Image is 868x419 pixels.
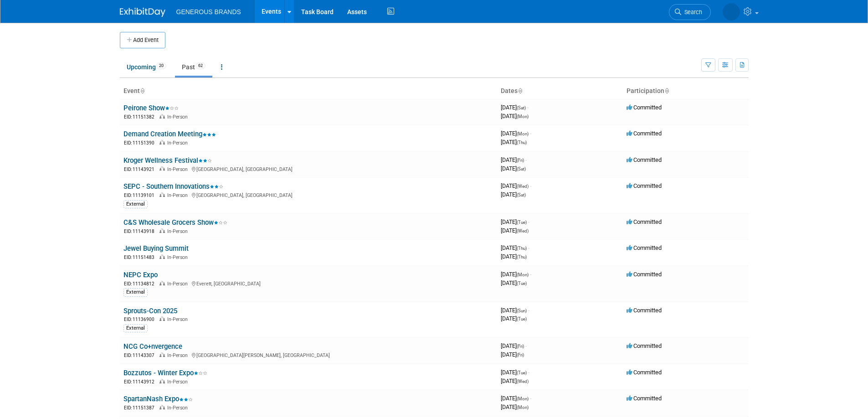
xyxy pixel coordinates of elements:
span: [DATE] [501,182,531,189]
span: Committed [627,130,662,137]
img: In-Person Event [159,140,165,145]
span: Search [681,9,702,16]
span: - [528,369,529,376]
span: - [525,342,527,349]
a: Bozzutos - Winter Expo [123,369,207,377]
span: (Mon) [517,131,529,136]
img: In-Person Event [159,166,165,171]
a: Sprouts-Con 2025 [123,307,177,315]
a: SEPC - Southern Innovations [123,182,223,191]
span: [DATE] [501,395,531,402]
span: Committed [627,156,662,163]
img: In-Person Event [159,254,165,259]
span: (Tue) [517,220,527,225]
span: In-Person [167,281,190,287]
img: In-Person Event [159,405,165,409]
span: Committed [627,271,662,278]
img: In-Person Event [159,114,165,119]
a: NCG Co+nvergence [123,342,182,351]
span: - [525,156,527,163]
span: (Tue) [517,316,527,321]
a: Search [669,4,711,20]
span: - [530,271,531,278]
a: Kroger Wellness Festival [123,156,212,165]
span: In-Person [167,192,190,198]
span: Committed [627,307,662,314]
span: (Fri) [517,158,524,163]
a: Past62 [175,58,212,76]
div: [GEOGRAPHIC_DATA], [GEOGRAPHIC_DATA] [123,165,493,173]
span: [DATE] [501,165,526,172]
span: [DATE] [501,218,529,225]
img: In-Person Event [159,228,165,233]
a: C&S Wholesale Grocers Show [123,218,227,227]
span: [DATE] [501,351,524,358]
th: Dates [497,83,623,99]
span: - [528,244,529,251]
span: [DATE] [501,253,527,260]
div: [GEOGRAPHIC_DATA][PERSON_NAME], [GEOGRAPHIC_DATA] [123,351,493,359]
span: [DATE] [501,244,529,251]
span: (Wed) [517,379,529,384]
div: External [123,288,148,296]
span: (Sat) [517,105,526,110]
th: Participation [623,83,749,99]
div: External [123,200,148,208]
span: EID: 11151390 [124,140,158,145]
span: In-Person [167,316,190,322]
span: (Wed) [517,228,529,233]
span: [DATE] [501,227,529,234]
span: EID: 11134812 [124,281,158,286]
a: Sort by Event Name [140,87,144,94]
a: NEPC Expo [123,271,158,279]
span: In-Person [167,228,190,234]
span: EID: 11151387 [124,405,158,410]
button: Add Event [120,32,165,48]
span: [DATE] [501,342,527,349]
span: [DATE] [501,139,527,145]
span: [DATE] [501,113,529,119]
div: External [123,324,148,332]
span: In-Person [167,114,190,120]
span: - [528,307,529,314]
span: [DATE] [501,279,527,286]
span: - [530,395,531,402]
span: [DATE] [501,271,531,278]
a: Peirone Show [123,104,179,112]
img: In-Person Event [159,281,165,285]
span: EID: 11136900 [124,317,158,322]
span: [DATE] [501,315,527,322]
span: Committed [627,342,662,349]
span: (Tue) [517,281,527,286]
span: (Sun) [517,308,527,313]
span: [DATE] [501,156,527,163]
span: - [528,218,529,225]
span: Committed [627,218,662,225]
span: EID: 11151382 [124,114,158,119]
span: - [530,130,531,137]
span: [DATE] [501,191,526,198]
span: (Mon) [517,405,529,410]
span: EID: 11143912 [124,379,158,384]
span: Committed [627,104,662,111]
img: ExhibitDay [120,8,165,17]
th: Event [120,83,497,99]
img: In-Person Event [159,352,165,357]
span: EID: 11151483 [124,255,158,260]
span: (Mon) [517,272,529,277]
span: (Tue) [517,370,527,375]
span: 62 [195,62,205,69]
span: In-Person [167,140,190,146]
span: (Wed) [517,184,529,189]
a: Sort by Start Date [518,87,522,94]
span: [DATE] [501,130,531,137]
span: [DATE] [501,307,529,314]
span: In-Person [167,379,190,385]
span: Committed [627,369,662,376]
span: [DATE] [501,104,529,111]
a: Sort by Participation Type [664,87,669,94]
img: In-Person Event [159,192,165,197]
span: [DATE] [501,403,529,410]
span: (Sat) [517,166,526,171]
span: GENEROUS BRANDS [176,8,241,16]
